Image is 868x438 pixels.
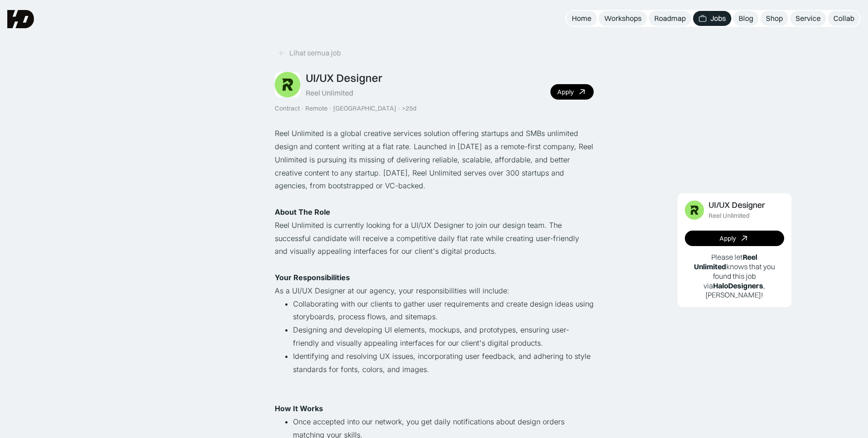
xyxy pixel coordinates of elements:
a: Blog [733,11,759,26]
div: UI/UX Designer [306,71,382,85]
p: ‍ [275,389,594,402]
li: Designing and developing UI elements, mockups, and prototypes, ensuring user-friendly and visuall... [293,323,594,350]
p: ‍ ‍ [275,271,594,284]
div: Reel Unlimited [306,88,353,98]
div: Jobs [710,14,726,23]
a: Home [566,11,597,26]
div: Service [796,14,821,23]
div: Workshops [604,14,642,23]
strong: Your Responsibilities [275,273,350,282]
img: Job Image [275,72,300,97]
div: Collab [833,14,854,23]
div: Roadmap [654,14,686,23]
p: ‍ [275,258,594,271]
div: Lihat semua job [289,48,341,58]
div: Reel Unlimited [709,212,750,220]
div: Blog [739,14,753,23]
div: Apply [719,235,736,242]
div: Shop [766,14,783,23]
a: Workshops [599,11,647,26]
a: Roadmap [649,11,691,26]
p: Please let knows that you found this job via , [PERSON_NAME]! [685,252,784,300]
a: Shop [760,11,788,26]
a: Service [790,11,826,26]
a: Jobs [693,11,731,26]
b: HaloDesigners [713,281,763,290]
strong: How It Works [275,404,323,413]
div: [GEOGRAPHIC_DATA] [333,105,396,112]
b: Reel Unlimited [694,252,758,271]
div: · [301,105,304,112]
div: Remote [305,105,328,112]
li: Identifying and resolving UX issues, incorporating user feedback, and adhering to style standards... [293,350,594,389]
div: UI/UX Designer [709,201,765,210]
div: >25d [402,105,416,112]
p: ‍ [275,192,594,206]
li: Collaborating with our clients to gather user requirements and create design ideas using storyboa... [293,297,594,324]
div: · [329,105,332,112]
img: Job Image [685,201,704,220]
p: Reel Unlimited is currently looking for a UI/UX Designer to join our design team. The successful ... [275,219,594,258]
div: Home [572,14,591,23]
a: Collab [828,11,860,26]
div: Contract [275,105,300,112]
a: Apply [685,231,784,246]
a: Lihat semua job [275,45,344,60]
p: As a UI/UX Designer at our agency, your responsibilities will include: [275,284,594,297]
div: Apply [557,88,574,96]
p: ‍ ‍ [275,206,594,219]
p: Reel Unlimited is a global creative services solution offering startups and SMBs unlimited design... [275,127,594,192]
div: · [397,105,401,112]
a: Apply [550,84,594,100]
strong: About The Role [275,207,330,216]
